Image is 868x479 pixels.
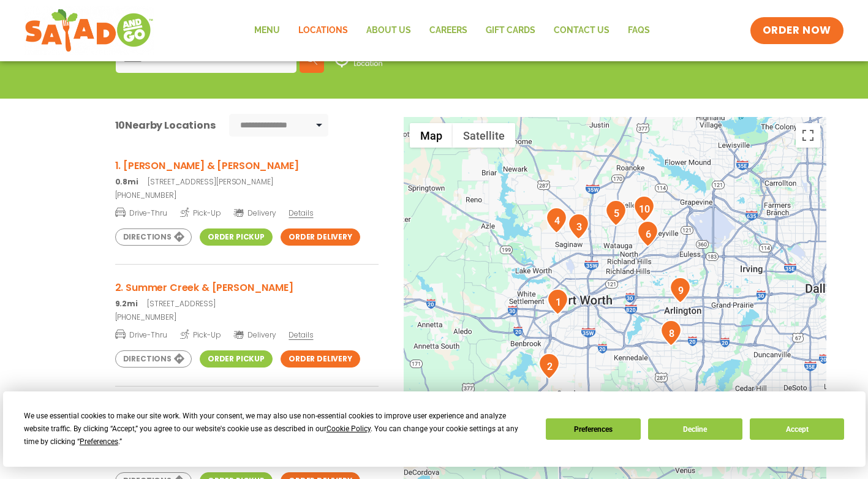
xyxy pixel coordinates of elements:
div: 5 [605,200,627,226]
a: Contact Us [545,17,619,45]
a: 1. [PERSON_NAME] & [PERSON_NAME] 0.8mi[STREET_ADDRESS][PERSON_NAME] [115,158,379,187]
p: [STREET_ADDRESS][PERSON_NAME] [115,176,379,187]
div: 9 [670,277,691,303]
div: 6 [637,221,659,247]
h3: 2. Summer Creek & [PERSON_NAME] [115,280,379,295]
div: 8 [660,320,682,346]
strong: 0.8mi [115,176,138,187]
a: About Us [357,17,420,45]
button: Show street map [410,123,453,148]
div: Nearby Locations [115,118,216,133]
div: 1 [547,289,568,315]
div: Cookie Consent Prompt [3,391,866,467]
button: Accept [750,418,844,440]
span: Details [289,208,313,218]
a: ORDER NOW [750,17,843,44]
a: GIFT CARDS [477,17,545,45]
span: Drive-Thru [115,206,167,219]
span: Delivery [233,208,276,219]
div: 2 [538,353,560,379]
button: Preferences [546,418,640,440]
a: Order Pickup [200,350,273,368]
a: Careers [420,17,477,45]
span: Drive-Thru [115,328,167,341]
span: Details [289,330,313,340]
button: Decline [648,418,742,440]
div: 3 [568,213,589,240]
a: Directions [115,228,192,246]
span: 10 [115,118,126,132]
span: Delivery [233,330,276,341]
a: Locations [289,17,357,45]
a: Order Delivery [281,228,360,246]
span: ORDER NOW [763,23,831,38]
span: Cookie Policy [326,424,371,433]
span: Preferences [80,437,118,446]
a: Drive-Thru Pick-Up Delivery Details [115,203,379,219]
a: Directions [115,350,192,368]
a: [PHONE_NUMBER] [115,190,379,201]
a: FAQs [619,17,659,45]
button: Toggle fullscreen view [796,123,820,148]
button: Show satellite imagery [453,123,515,148]
span: Pick-Up [180,328,221,341]
a: Order Delivery [281,350,360,368]
span: Pick-Up [180,206,221,219]
h3: 1. [PERSON_NAME] & [PERSON_NAME] [115,158,379,173]
nav: Menu [245,17,659,45]
a: Order Pickup [200,228,273,246]
div: 10 [633,195,655,222]
div: We use essential cookies to make our site work. With your consent, we may also use non-essential ... [24,410,531,448]
img: new-SAG-logo-768×292 [25,6,154,55]
a: Menu [245,17,289,45]
a: 2. Summer Creek & [PERSON_NAME] 9.2mi[STREET_ADDRESS] [115,280,379,309]
a: Drive-Thru Pick-Up Delivery Details [115,325,379,341]
strong: 9.2mi [115,298,138,309]
p: [STREET_ADDRESS] [115,298,379,309]
a: [PHONE_NUMBER] [115,312,379,323]
div: 4 [546,207,567,233]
